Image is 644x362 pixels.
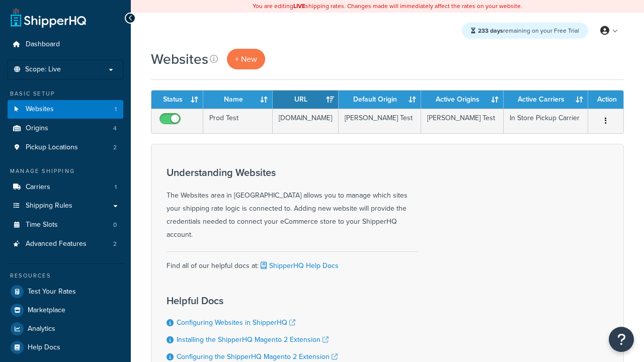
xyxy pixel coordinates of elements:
span: 1 [115,105,117,114]
span: 0 [113,221,117,229]
li: Carriers [8,178,123,197]
span: Shipping Rules [26,202,72,210]
a: Advanced Features 2 [8,235,123,253]
span: 4 [113,124,117,133]
span: Test Your Rates [28,288,76,296]
span: 2 [113,143,117,152]
th: Name: activate to sort column ascending [203,90,273,109]
span: Websites [26,105,54,114]
a: Pickup Locations 2 [8,138,123,157]
th: URL: activate to sort column ascending [273,90,339,109]
th: Default Origin: activate to sort column ascending [339,90,421,109]
a: Websites 1 [8,100,123,119]
td: In Store Pickup Carrier [504,109,588,133]
div: Resources [8,271,123,280]
td: [PERSON_NAME] Test [339,109,421,133]
li: Origins [8,119,123,138]
span: Carriers [26,183,50,192]
a: ShipperHQ Help Docs [259,260,339,271]
span: Time Slots [26,221,58,229]
td: [DOMAIN_NAME] [273,109,339,133]
div: Basic Setup [8,89,123,98]
li: Time Slots [8,216,123,234]
a: Analytics [8,320,123,338]
li: Advanced Features [8,235,123,253]
th: Status: activate to sort column ascending [151,90,203,109]
span: Advanced Features [26,240,87,248]
a: Help Docs [8,338,123,356]
span: Dashboard [26,40,60,49]
span: Analytics [28,325,55,333]
a: Shipping Rules [8,197,123,215]
span: Scope: Live [25,65,61,74]
div: Manage Shipping [8,167,123,175]
b: LIVE [293,2,305,11]
a: Test Your Rates [8,283,123,301]
div: Find all of our helpful docs at: [167,251,418,273]
a: Carriers 1 [8,178,123,197]
a: Marketplace [8,301,123,319]
span: 1 [115,183,117,192]
td: [PERSON_NAME] Test [421,109,504,133]
span: 2 [113,240,117,248]
a: Dashboard [8,35,123,54]
a: Configuring the ShipperHQ Magento 2 Extension [177,351,338,362]
li: Websites [8,100,123,119]
a: Origins 4 [8,119,123,138]
th: Active Origins: activate to sort column ascending [421,90,504,109]
span: + New [235,53,257,65]
div: remaining on your Free Trial [462,23,588,39]
th: Active Carriers: activate to sort column ascending [504,90,588,109]
a: Time Slots 0 [8,216,123,234]
span: Marketplace [28,306,65,315]
button: Open Resource Center [609,327,634,352]
a: Installing the ShipperHQ Magento 2 Extension [177,334,329,345]
a: ShipperHQ Home [11,8,86,28]
h1: Websites [151,49,208,69]
div: The Websites area in [GEOGRAPHIC_DATA] allows you to manage which sites your shipping rate logic ... [167,167,418,241]
span: Origins [26,124,48,133]
span: Help Docs [28,343,60,352]
h3: Understanding Websites [167,167,418,178]
span: Pickup Locations [26,143,78,152]
li: Pickup Locations [8,138,123,157]
th: Action [588,90,623,109]
td: Prod Test [203,109,273,133]
strong: 233 days [478,26,503,35]
a: Configuring Websites in ShipperHQ [177,317,295,328]
h3: Helpful Docs [167,295,348,306]
a: + New [227,49,265,69]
